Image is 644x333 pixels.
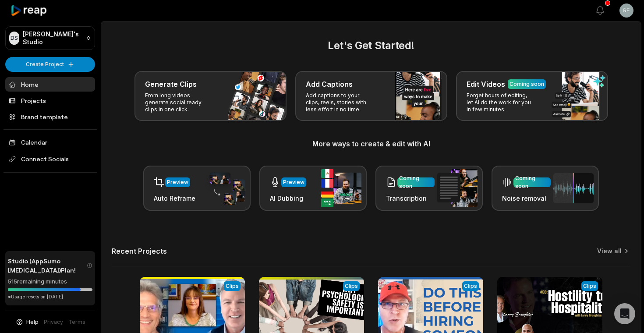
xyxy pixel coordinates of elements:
[5,135,95,149] a: Calendar
[68,318,85,326] a: Terms
[283,178,304,186] div: Preview
[270,194,306,203] h3: AI Dubbing
[154,194,195,203] h3: Auto Reframe
[23,30,82,46] p: [PERSON_NAME]'s Studio
[26,318,39,326] span: Help
[5,110,95,124] a: Brand template
[145,79,197,89] h3: Generate Clips
[8,277,92,286] div: 515 remaining minutes
[321,169,361,207] img: ai_dubbing.png
[510,80,544,88] div: Coming soon
[112,38,630,53] h2: Let's Get Started!
[502,194,551,203] h3: Noise removal
[8,294,92,300] div: *Usage resets on [DATE]
[8,256,87,275] span: Studio (AppSumo [MEDICAL_DATA]) Plan!
[399,174,433,190] div: Coming soon
[306,92,374,113] p: Add captions to your clips, reels, stories with less effort in no time.
[614,303,635,324] div: Open Intercom Messenger
[437,169,478,207] img: transcription.png
[5,77,95,92] a: Home
[145,92,213,113] p: From long videos generate social ready clips in one click.
[112,138,630,149] h3: More ways to create & edit with AI
[15,318,39,326] button: Help
[5,93,95,108] a: Projects
[9,32,19,45] div: DS
[167,178,188,186] div: Preview
[5,151,95,167] span: Connect Socials
[386,194,435,203] h3: Transcription
[44,318,63,326] a: Privacy
[597,247,622,255] a: View all
[306,79,353,89] h3: Add Captions
[553,173,594,203] img: noise_removal.png
[112,247,167,255] h2: Recent Projects
[515,174,549,190] div: Coming soon
[5,57,95,72] button: Create Project
[467,79,505,89] h3: Edit Videos
[467,92,534,113] p: Forget hours of editing, let AI do the work for you in few minutes.
[205,171,245,205] img: auto_reframe.png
